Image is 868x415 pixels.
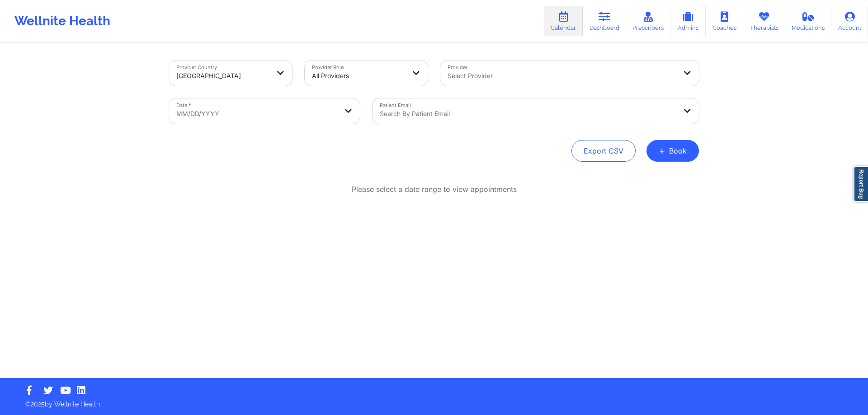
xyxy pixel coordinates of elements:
[544,6,583,36] a: Calendar
[176,66,269,86] div: [GEOGRAPHIC_DATA]
[854,166,868,202] a: Report Bug
[659,148,665,153] span: +
[626,6,671,36] a: Prescribers
[571,140,636,162] button: Export CSV
[831,6,868,36] a: Account
[312,66,405,86] div: All Providers
[646,140,699,162] button: +Book
[785,6,832,36] a: Medications
[583,6,626,36] a: Dashboard
[352,184,517,195] p: Please select a date range to view appointments
[19,393,849,409] p: © 2025 by Wellnite Health
[670,6,706,36] a: Admins
[743,6,785,36] a: Therapists
[706,6,743,36] a: Coaches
